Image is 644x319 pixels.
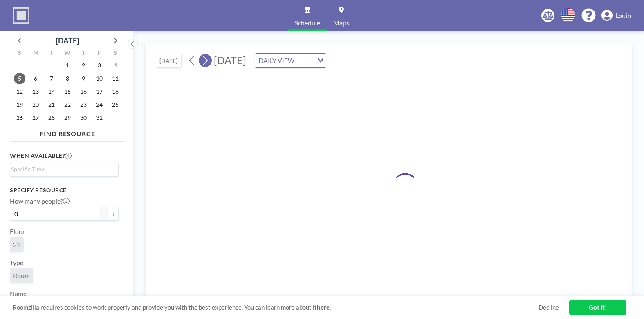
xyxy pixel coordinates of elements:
span: Saturday, October 18, 2025 [110,86,121,97]
span: Wednesday, October 22, 2025 [62,99,73,110]
a: here. [317,303,331,311]
span: Thursday, October 2, 2025 [78,60,89,71]
span: Sunday, October 26, 2025 [14,112,25,124]
span: Wednesday, October 29, 2025 [62,112,73,124]
div: Search for option [255,54,326,67]
span: Monday, October 6, 2025 [30,73,41,84]
input: Search for option [297,55,312,66]
div: T [75,48,91,59]
span: Thursday, October 23, 2025 [78,99,89,110]
span: Friday, October 10, 2025 [94,73,105,84]
span: Saturday, October 25, 2025 [110,99,121,110]
span: Saturday, October 11, 2025 [110,73,121,84]
a: Decline [539,303,559,311]
span: 21 [13,240,20,249]
div: M [28,48,44,59]
span: Roomzilla requires cookies to work properly and provide you with the best experience. You can lea... [13,303,539,311]
a: Got it! [569,300,626,315]
span: Tuesday, October 14, 2025 [46,86,57,97]
span: Friday, October 24, 2025 [94,99,105,110]
span: Maps [333,20,349,26]
span: Thursday, October 30, 2025 [78,112,89,124]
span: Friday, October 3, 2025 [94,60,105,71]
img: organization-logo [13,7,29,24]
span: Sunday, October 5, 2025 [14,73,25,84]
span: Tuesday, October 21, 2025 [46,99,57,110]
div: W [60,48,76,59]
span: [DATE] [214,54,246,66]
span: Wednesday, October 15, 2025 [62,86,73,97]
span: Monday, October 27, 2025 [30,112,41,124]
a: Log in [601,10,631,21]
span: Sunday, October 19, 2025 [14,99,25,110]
div: Search for option [10,163,118,175]
span: Tuesday, October 7, 2025 [46,73,57,84]
button: - [99,207,109,221]
span: Wednesday, October 1, 2025 [62,60,73,71]
span: Saturday, October 4, 2025 [110,60,121,71]
span: Monday, October 20, 2025 [30,99,41,110]
button: [DATE] [156,54,182,68]
div: [DATE] [56,35,79,46]
span: Log in [616,12,631,19]
div: T [44,48,60,59]
label: Name [10,290,27,298]
h3: Specify resource [10,186,119,194]
span: Tuesday, October 28, 2025 [46,112,57,124]
span: Friday, October 31, 2025 [94,112,105,124]
span: Thursday, October 9, 2025 [78,73,89,84]
input: Search for option [11,165,114,174]
span: Monday, October 13, 2025 [30,86,41,97]
label: Type [10,258,23,267]
span: Schedule [295,20,320,26]
span: Sunday, October 12, 2025 [14,86,25,97]
span: Friday, October 17, 2025 [94,86,105,97]
button: + [109,207,119,221]
span: Room [13,272,30,280]
label: How many people? [10,197,70,205]
label: Floor [10,227,25,236]
span: Wednesday, October 8, 2025 [62,73,73,84]
h4: FIND RESOURCE [10,126,125,138]
div: S [107,48,123,59]
span: Thursday, October 16, 2025 [78,86,89,97]
span: DAILY VIEW [257,55,296,66]
div: F [91,48,107,59]
div: S [12,48,28,59]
